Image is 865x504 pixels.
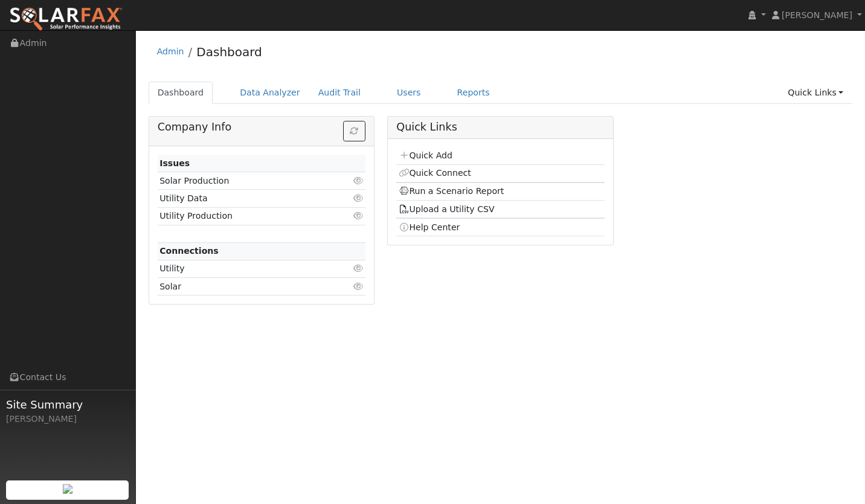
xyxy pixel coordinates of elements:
a: Quick Connect [399,168,471,178]
td: Utility [158,260,332,277]
i: Click to view [353,194,364,202]
i: Click to view [353,176,364,185]
strong: Issues [159,158,190,168]
img: retrieve [63,484,72,494]
a: Audit Trail [309,82,370,104]
span: Site Summary [6,396,129,413]
img: SolarFax [9,7,123,32]
td: Solar Production [158,172,332,190]
a: Reports [448,82,499,104]
i: Click to view [353,264,364,273]
td: Utility Data [158,190,332,207]
td: Utility Production [158,207,332,225]
a: Run a Scenario Report [399,186,504,196]
h5: Company Info [158,121,365,134]
a: Help Center [399,222,460,232]
div: [PERSON_NAME] [6,413,129,425]
a: Dashboard [149,82,213,104]
a: Admin [157,47,184,56]
span: [PERSON_NAME] [782,10,852,20]
a: Data Analyzer [231,82,309,104]
a: Quick Add [399,150,452,160]
i: Click to view [353,282,364,291]
a: Upload a Utility CSV [399,204,495,214]
a: Dashboard [196,45,262,59]
i: Click to view [353,212,364,220]
a: Quick Links [779,82,852,104]
h5: Quick Links [396,121,604,134]
a: Users [388,82,430,104]
td: Solar [158,278,332,296]
strong: Connections [159,246,219,256]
